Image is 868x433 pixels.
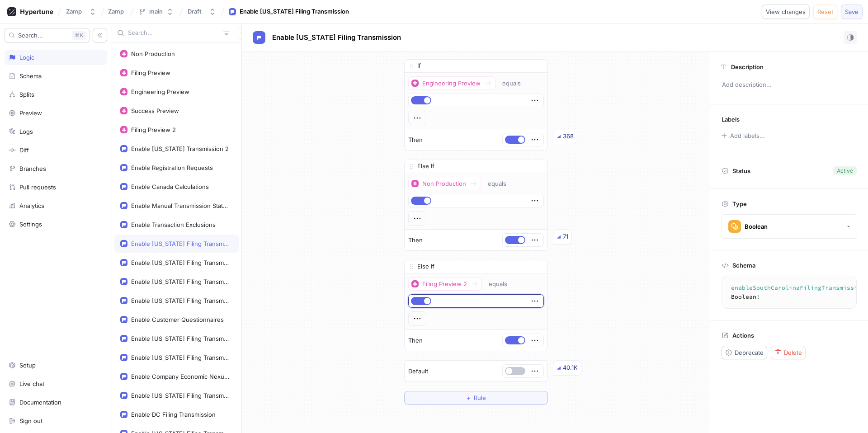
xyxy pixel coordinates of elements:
[131,183,209,190] div: Enable Canada Calculations
[484,177,519,190] button: equals
[66,8,82,15] div: Zamp
[72,31,86,40] div: K
[19,165,46,172] div: Branches
[128,28,220,38] input: Search...
[19,146,29,154] div: Diff
[474,395,486,400] span: Rule
[408,76,495,90] button: Engineering Preview
[131,240,230,247] div: Enable [US_STATE] Filing Transmission
[502,80,521,87] div: equals
[771,346,806,359] button: Delete
[131,278,230,285] div: Enable [US_STATE] Filing Transmission
[5,395,107,410] a: Documentation
[131,50,175,57] div: Non Production
[131,335,230,342] div: Enable [US_STATE] Filing Transmission
[131,164,213,171] div: Enable Registration Requests
[19,128,33,135] div: Logs
[19,91,34,98] div: Splits
[131,373,230,380] div: Enable Company Economic Nexus Report
[718,77,860,93] p: Add description...
[735,350,764,355] span: Deprecate
[408,136,423,145] p: Then
[417,61,421,71] p: If
[19,109,42,117] div: Preview
[19,72,42,80] div: Schema
[131,411,216,418] div: Enable DC Filing Transmission
[731,63,764,71] p: Description
[19,54,34,61] div: Logic
[732,332,754,339] p: Actions
[784,350,802,355] span: Delete
[272,34,401,41] span: Enable [US_STATE] Filing Transmission
[188,8,202,15] div: Draft
[732,200,747,207] p: Type
[732,165,750,177] p: Status
[408,367,428,376] p: Default
[131,107,179,114] div: Success Preview
[131,259,230,266] div: Enable [US_STATE] Filing Transmission
[135,4,177,19] button: main
[5,28,90,42] button: Search...K
[131,221,216,228] div: Enable Transaction Exclusions
[563,132,574,141] div: 368
[489,280,507,288] div: equals
[149,8,163,15] div: main
[18,33,43,38] span: Search...
[19,380,44,387] div: Live chat
[845,9,859,14] span: Save
[485,277,520,291] button: equals
[131,316,224,323] div: Enable Customer Questionnaires
[488,180,506,188] div: equals
[62,4,100,19] button: Zamp
[131,354,230,361] div: Enable [US_STATE] Filing Transmission
[408,236,423,245] p: Then
[837,167,853,175] div: Active
[422,80,481,87] div: Engineering Preview
[408,277,482,291] button: Filing Preview 2
[762,5,810,19] button: View changes
[422,280,467,288] div: Filing Preview 2
[722,116,740,123] p: Labels
[408,336,423,345] p: Then
[498,76,534,90] button: equals
[108,8,124,14] span: Zamp
[131,88,189,95] div: Engineering Preview
[131,202,230,209] div: Enable Manual Transmission Status Update
[131,69,170,76] div: Filing Preview
[131,126,176,133] div: Filing Preview 2
[404,391,548,405] button: ＋Rule
[240,7,349,16] div: Enable [US_STATE] Filing Transmission
[563,363,578,372] div: 40.1K
[417,162,434,171] p: Else If
[131,297,230,304] div: Enable [US_STATE] Filing Transmission
[19,221,42,228] div: Settings
[417,262,434,271] p: Else If
[722,214,857,239] button: Boolean
[19,417,42,424] div: Sign out
[730,133,765,139] div: Add labels...
[722,346,767,359] button: Deprecate
[131,392,230,399] div: Enable [US_STATE] Filing Transmission
[422,180,466,188] div: Non Production
[841,5,863,19] button: Save
[718,130,767,141] button: Add labels...
[732,262,755,269] p: Schema
[466,395,472,400] span: ＋
[184,4,220,19] button: Draft
[766,9,806,14] span: View changes
[131,145,229,152] div: Enable [US_STATE] Transmission 2
[19,184,56,191] div: Pull requests
[19,202,44,209] div: Analytics
[813,5,837,19] button: Reset
[745,223,768,231] div: Boolean
[19,362,36,369] div: Setup
[817,9,833,14] span: Reset
[19,399,61,406] div: Documentation
[563,232,568,241] div: 71
[408,177,481,190] button: Non Production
